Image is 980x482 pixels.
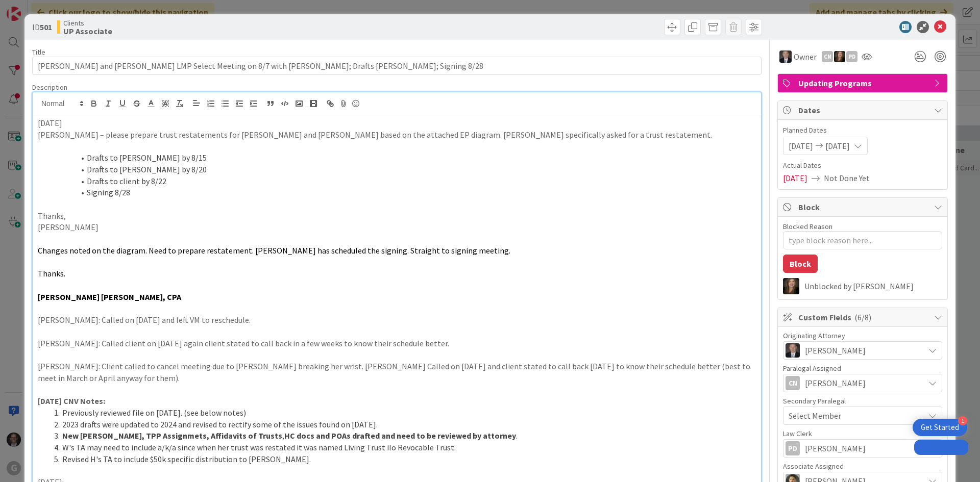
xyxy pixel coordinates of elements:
[284,430,516,441] strong: HC docs and POAs drafted and need to be reviewed by attorney
[779,50,792,63] img: BG
[50,453,756,465] li: Revised H's TA to include $50k specific distribution to [PERSON_NAME].
[798,77,929,89] span: Updating Programs
[824,172,870,184] span: Not Done Yet
[38,338,756,349] p: [PERSON_NAME]: Called client on [DATE] again client stated to call back in a few weeks to know th...
[805,442,866,454] span: [PERSON_NAME]
[50,407,756,419] li: Previously reviewed file on [DATE]. (see below notes)
[798,201,929,213] span: Block
[786,376,800,390] div: CN
[38,129,756,141] p: [PERSON_NAME] – please prepare trust restatements for [PERSON_NAME] and [PERSON_NAME] based on th...
[798,104,929,116] span: Dates
[783,160,942,171] span: Actual Dates
[798,311,929,323] span: Custom Fields
[834,51,845,62] img: SB
[38,117,756,129] p: [DATE]
[62,430,282,441] strong: New [PERSON_NAME], TPP Assignmets, Affidavits of Trusts
[794,50,817,63] span: Owner
[783,172,807,184] span: [DATE]
[921,422,959,433] div: Get Started
[804,282,942,291] div: Unblocked by [PERSON_NAME]
[40,22,52,32] b: 501
[783,255,818,273] button: Block
[38,292,181,302] strong: [PERSON_NAME] [PERSON_NAME], CPA
[50,430,756,442] li: , .
[38,361,756,384] p: [PERSON_NAME]: Client called to cancel meeting due to [PERSON_NAME] breaking her wrist. [PERSON_N...
[783,125,942,136] span: Planned Dates
[783,278,799,294] img: SB
[50,442,756,453] li: W's TA may need to include a/k/a since when her trust was restated it was named Living Trust ilo ...
[38,221,756,233] p: [PERSON_NAME]
[63,27,112,35] b: UP Associate
[38,396,105,406] strong: [DATE] CNV Notes:
[38,314,756,326] p: [PERSON_NAME]: Called on [DATE] and left VM to reschedule.
[32,57,762,75] input: type card name here...
[32,21,52,33] span: ID
[805,344,866,357] span: [PERSON_NAME]
[913,419,967,436] div: Open Get Started checklist, remaining modules: 1
[783,397,942,404] div: Secondary Paralegal
[63,19,112,27] span: Clients
[50,175,756,187] li: Drafts to client by 8/22
[32,47,45,57] label: Title
[822,51,833,62] div: CN
[789,410,841,422] span: Select Member
[38,210,756,222] p: Thanks,
[789,140,813,152] span: [DATE]
[38,268,65,278] span: Thanks.
[958,416,967,425] div: 1
[50,164,756,175] li: Drafts to [PERSON_NAME] by 8/20
[32,83,67,92] span: Description
[825,140,850,152] span: [DATE]
[786,343,800,358] img: BG
[846,51,857,62] div: PD
[786,441,800,455] div: PD
[50,187,756,198] li: Signing 8/28
[50,152,756,164] li: Drafts to [PERSON_NAME] by 8/15
[783,222,832,231] label: Blocked Reason
[50,419,756,430] li: 2023 drafts were updated to 2024 and revised to rectify some of the issues found on [DATE].
[38,245,510,256] span: Changes noted on the diagram. Need to prepare restatement. [PERSON_NAME] has scheduled the signin...
[805,377,866,389] span: [PERSON_NAME]
[854,312,871,322] span: ( 6/8 )
[783,463,942,470] div: Associate Assigned
[783,430,942,437] div: Law Clerk
[783,365,942,372] div: Paralegal Assigned
[783,332,942,339] div: Originating Attorney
